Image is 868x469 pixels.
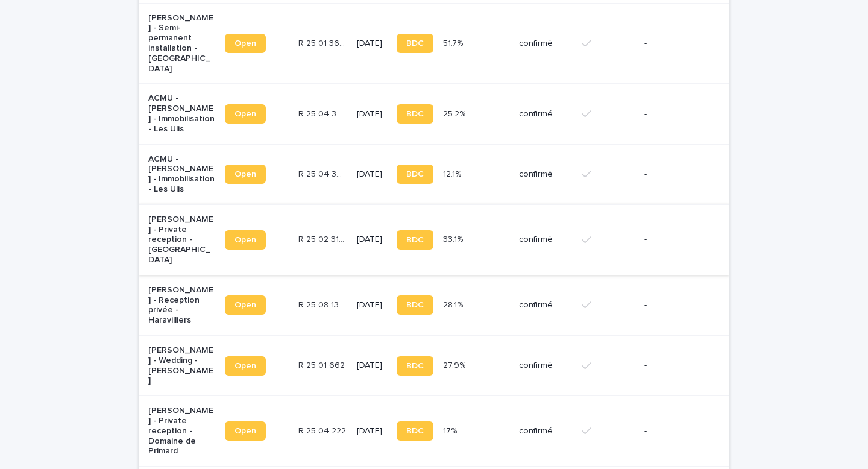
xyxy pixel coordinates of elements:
[644,300,710,310] p: -
[298,298,350,310] p: R 25 08 1349
[519,426,571,436] p: confirmé
[148,154,215,195] p: ACMU - [PERSON_NAME] - Immobilisation - Les Ulis
[148,406,215,456] p: [PERSON_NAME] - Private reception - Domaine de Primard
[225,104,266,124] a: Open
[519,234,571,245] p: confirmé
[139,3,729,84] tr: [PERSON_NAME] - Semi-permanent installation - [GEOGRAPHIC_DATA]OpenR 25 01 3620R 25 01 3620 [DATE...
[519,169,571,180] p: confirmé
[644,109,710,119] p: -
[298,36,350,49] p: R 25 01 3620
[406,236,424,244] span: BDC
[139,84,729,144] tr: ACMU - [PERSON_NAME] - Immobilisation - Les UlisOpenR 25 04 3097R 25 04 3097 [DATE]BDC25.2%25.2% ...
[225,34,266,53] a: Open
[298,232,350,245] p: R 25 02 3196
[406,427,424,435] span: BDC
[519,39,571,49] p: confirmé
[443,107,468,119] p: 25.2%
[397,165,433,184] a: BDC
[644,234,710,245] p: -
[148,215,215,265] p: [PERSON_NAME] - Private reception - [GEOGRAPHIC_DATA]
[406,170,424,178] span: BDC
[148,285,215,326] p: [PERSON_NAME] - Reception privée - Haravilliers
[406,362,424,370] span: BDC
[357,300,387,310] p: [DATE]
[225,230,266,250] a: Open
[234,110,256,118] span: Open
[519,109,571,119] p: confirmé
[644,360,710,371] p: -
[357,109,387,119] p: [DATE]
[298,358,347,371] p: R 25 01 662
[397,104,433,124] a: BDC
[298,424,348,436] p: R 25 04 222
[225,356,266,376] a: Open
[148,345,215,386] p: [PERSON_NAME] - Wedding - [PERSON_NAME]
[139,144,729,204] tr: ACMU - [PERSON_NAME] - Immobilisation - Les UlisOpenR 25 04 3097R 25 04 3097 [DATE]BDC12.1%12.1% ...
[406,301,424,309] span: BDC
[234,170,256,178] span: Open
[234,301,256,309] span: Open
[139,335,729,395] tr: [PERSON_NAME] - Wedding - [PERSON_NAME]OpenR 25 01 662R 25 01 662 [DATE]BDC27.9%27.9% confirmé-
[225,421,266,441] a: Open
[443,167,464,180] p: 12.1%
[357,360,387,371] p: [DATE]
[225,295,266,315] a: Open
[139,396,729,467] tr: [PERSON_NAME] - Private reception - Domaine de PrimardOpenR 25 04 222R 25 04 222 [DATE]BDC17%17% ...
[397,356,433,376] a: BDC
[519,360,571,371] p: confirmé
[139,275,729,335] tr: [PERSON_NAME] - Reception privée - HaravilliersOpenR 25 08 1349R 25 08 1349 [DATE]BDC28.1%28.1% c...
[148,13,215,74] p: [PERSON_NAME] - Semi-permanent installation - [GEOGRAPHIC_DATA]
[397,34,433,53] a: BDC
[357,169,387,180] p: [DATE]
[443,36,465,49] p: 51.7%
[644,169,710,180] p: -
[357,426,387,436] p: [DATE]
[443,358,468,371] p: 27.9%
[443,298,465,310] p: 28.1%
[397,230,433,250] a: BDC
[234,427,256,435] span: Open
[397,295,433,315] a: BDC
[644,426,710,436] p: -
[357,39,387,49] p: [DATE]
[644,39,710,49] p: -
[406,110,424,118] span: BDC
[225,165,266,184] a: Open
[298,167,350,180] p: R 25 04 3097
[234,39,256,48] span: Open
[397,421,433,441] a: BDC
[139,204,729,275] tr: [PERSON_NAME] - Private reception - [GEOGRAPHIC_DATA]OpenR 25 02 3196R 25 02 3196 [DATE]BDC33.1%3...
[298,107,350,119] p: R 25 04 3097
[519,300,571,310] p: confirmé
[234,362,256,370] span: Open
[234,236,256,244] span: Open
[148,93,215,134] p: ACMU - [PERSON_NAME] - Immobilisation - Les Ulis
[443,232,465,245] p: 33.1%
[357,234,387,245] p: [DATE]
[406,39,424,48] span: BDC
[443,424,459,436] p: 17%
